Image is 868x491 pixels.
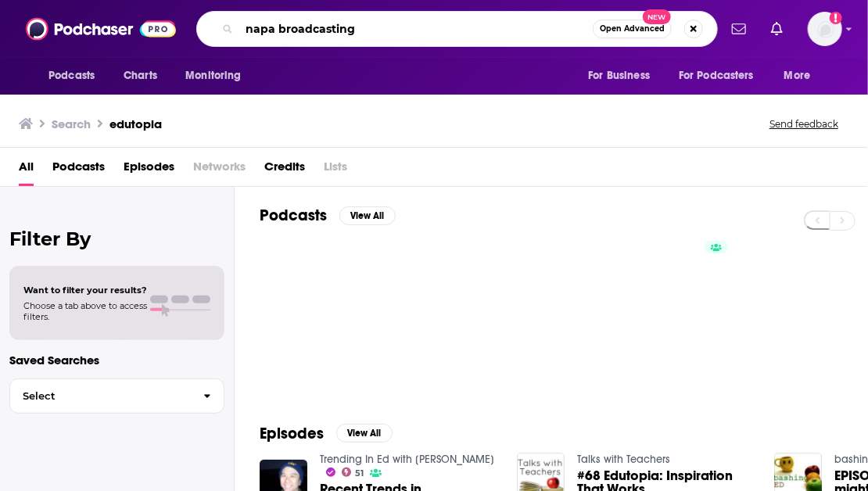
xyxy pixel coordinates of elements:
[52,154,105,186] a: Podcasts
[260,206,396,225] a: PodcastsView All
[726,16,752,42] a: Show notifications dropdown
[239,16,593,41] input: Search podcasts, credits, & more...
[336,424,393,443] button: View All
[9,353,224,367] p: Saved Searches
[260,424,324,443] h2: Episodes
[339,206,396,225] button: View All
[773,61,830,91] button: open menu
[113,61,167,91] a: Charts
[124,154,174,186] a: Episodes
[765,117,843,131] button: Send feedback
[10,391,191,401] span: Select
[174,61,261,91] button: open menu
[588,65,650,87] span: For Business
[643,9,671,24] span: New
[600,25,665,33] span: Open Advanced
[830,12,842,24] svg: Add a profile image
[23,300,147,322] span: Choose a tab above to access filters.
[38,61,115,91] button: open menu
[808,12,842,46] button: Show profile menu
[264,154,305,186] a: Credits
[26,14,176,44] img: Podchaser - Follow, Share and Rate Podcasts
[124,65,157,87] span: Charts
[260,424,393,443] a: EpisodesView All
[808,12,842,46] span: Logged in as megcassidy
[23,285,147,296] span: Want to filter your results?
[324,154,347,186] span: Lists
[109,116,162,131] h3: edutopia
[48,65,95,87] span: Podcasts
[593,20,672,38] button: Open AdvancedNew
[784,65,811,87] span: More
[577,61,669,91] button: open menu
[342,468,364,477] a: 51
[9,378,224,414] button: Select
[669,61,777,91] button: open menu
[679,65,754,87] span: For Podcasters
[52,116,91,131] h3: Search
[185,65,241,87] span: Monitoring
[355,470,364,477] span: 51
[9,228,224,250] h2: Filter By
[577,453,670,466] a: Talks with Teachers
[808,12,842,46] img: User Profile
[765,16,789,42] a: Show notifications dropdown
[193,154,246,186] span: Networks
[19,154,34,186] a: All
[320,453,494,466] a: Trending In Ed with Mike Palmer
[196,11,718,47] div: Search podcasts, credits, & more...
[260,206,327,225] h2: Podcasts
